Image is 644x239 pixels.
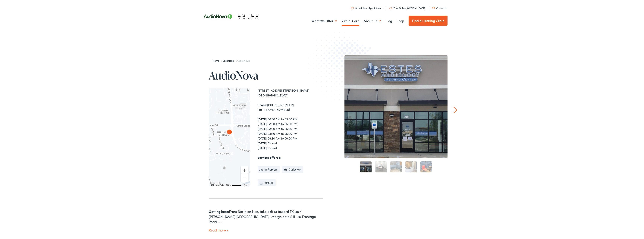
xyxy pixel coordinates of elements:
a: 4 [405,161,417,172]
div: 08:30 AM to 05:00 PM 08:30 AM to 05:00 PM 08:30 AM to 05:00 PM 08:30 AM to 05:00 PM 08:30 AM to 0... [258,116,323,150]
a: Shop [397,13,404,27]
img: utility icon [351,6,353,9]
strong: [DATE]: [258,116,268,121]
a: Blog [385,13,392,27]
button: Map Data [216,183,224,186]
span: » » [212,58,250,62]
strong: [DATE]: [258,131,268,135]
a: 1 [360,161,372,172]
button: Zoom in [241,166,248,173]
h1: AudioNova [209,68,323,81]
img: Google [210,181,222,186]
strong: Fax: [258,107,263,111]
div: AudioNova [223,126,235,138]
a: Terms (opens in new tab) [244,184,249,186]
strong: [DATE]: [258,136,268,140]
button: Map Scale: 200 m per 49 pixels [225,183,243,186]
a: Take Online [MEDICAL_DATA] [389,6,425,9]
button: Keyboard shortcuts [211,183,214,186]
a: Locations [223,58,236,62]
li: In Person [258,165,280,173]
a: Virtual Care [342,13,359,27]
button: Zoom out [241,174,248,181]
strong: Services offered: [258,155,281,159]
li: Virtual [258,178,276,186]
div: [PHONE_NUMBER] [PHONE_NUMBER] [258,102,323,112]
a: Next [454,106,457,113]
a: 5 [420,161,432,172]
a: 2 [375,161,387,172]
strong: [DATE]: [258,145,268,149]
div: [STREET_ADDRESS][PERSON_NAME] [GEOGRAPHIC_DATA] [258,87,323,97]
button: Read more [209,228,228,232]
strong: [DATE]: [258,121,268,125]
div: From North on I-35, take exit 51 toward TX-45 / [PERSON_NAME][GEOGRAPHIC_DATA]. Merge onto S IH 3... [209,208,323,224]
a: Find a Hearing Clinic [409,15,448,25]
span: 200 m [226,184,231,186]
img: utility icon [432,7,435,8]
img: utility icon [389,6,392,9]
strong: [DATE]: [258,126,268,130]
a: About Us [364,13,381,27]
a: Open this area in Google Maps (opens a new window) [210,181,222,186]
span: AudioNova [237,58,250,62]
a: Home [212,58,221,62]
strong: Getting here: [209,209,229,213]
a: 3 [390,161,402,172]
a: Schedule an Appointment [351,6,382,9]
a: Contact Us [432,6,447,9]
strong: Phone: [258,102,267,106]
a: What We Offer [312,13,337,27]
strong: [DATE]: [258,140,268,145]
li: Curbside [282,165,303,173]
